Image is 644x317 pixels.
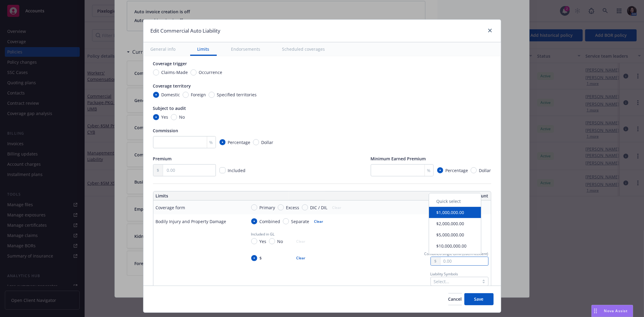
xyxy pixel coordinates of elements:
[261,139,274,146] span: Dollar
[153,83,191,89] span: Coverage territory
[260,255,262,261] span: $
[228,139,251,146] span: Percentage
[153,61,187,66] span: Coverage trigger
[210,139,213,146] span: %
[591,305,633,317] button: Nova Assist
[228,168,246,173] span: Included
[156,218,226,225] div: Bodily Injury and Property Damage
[224,42,268,56] button: Endorsements
[277,238,283,245] span: No
[156,204,185,211] div: Coverage form
[283,218,289,224] input: Separate
[311,217,327,226] button: Clear
[604,308,628,313] span: Nova Assist
[151,27,221,35] h1: Edit Commercial Auto Liability
[251,204,257,210] input: Primary
[269,238,275,244] input: No
[153,105,186,111] span: Subject to audit
[275,42,332,56] button: Scheduled coverages
[429,240,481,251] button: $10,000,000.00
[302,204,308,210] input: DIC / DIL
[171,114,177,120] input: No
[260,238,267,245] span: Yes
[199,69,223,75] span: Occurrence
[592,305,599,317] div: Drag to move
[153,114,159,120] input: Yes
[251,255,257,261] input: $
[162,114,168,120] span: Yes
[325,191,491,200] th: Amount
[162,91,180,98] span: Domestic
[431,271,458,277] span: Liability Symbols
[153,92,159,98] input: Domestic
[163,165,215,176] input: 0.00
[429,229,481,240] button: $5,000,000.00
[310,204,328,211] span: DIC / DIL
[183,92,189,98] input: Foreign
[217,91,257,98] span: Specified territories
[260,204,275,211] span: Primary
[209,92,215,98] input: Specified territories
[291,218,309,225] span: Separate
[425,251,489,256] span: Combined single Limit (Each Accident)
[219,139,226,145] input: Percentage
[153,156,172,162] span: Premium
[153,69,159,75] input: Claims-Made
[191,69,197,75] input: Occurrence
[251,238,257,244] input: Yes
[293,254,309,262] button: Clear
[429,196,481,207] div: Quick select
[260,218,280,225] span: Combined
[179,114,185,120] span: No
[143,42,183,56] button: General info
[253,139,259,145] input: Dollar
[427,167,431,174] span: %
[162,69,188,75] span: Claims-Made
[278,204,284,210] input: Excess
[371,156,426,162] span: Minimum Earned Premium
[153,128,178,133] span: Commission
[429,207,481,218] button: $1,000,000.00
[429,218,481,229] button: $2,000,000.00
[286,204,300,211] span: Excess
[190,42,217,56] button: Limits
[251,232,275,237] span: Included in GL
[153,191,288,200] th: Limits
[191,91,206,98] span: Foreign
[251,218,257,224] input: Combined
